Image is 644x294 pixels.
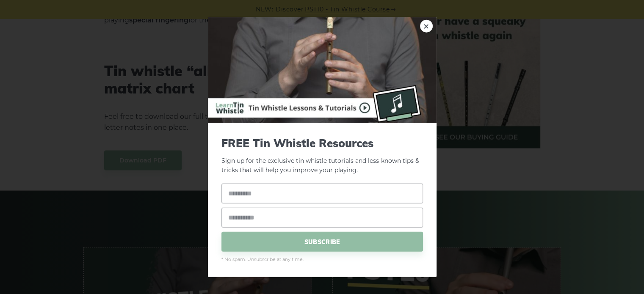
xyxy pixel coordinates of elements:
[221,136,423,175] p: Sign up for the exclusive tin whistle tutorials and less-known tips & tricks that will help you i...
[221,232,423,252] span: SUBSCRIBE
[221,136,423,149] span: FREE Tin Whistle Resources
[221,256,423,264] span: * No spam. Unsubscribe at any time.
[420,19,433,32] a: ×
[208,17,437,123] img: Tin Whistle Buying Guide Preview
